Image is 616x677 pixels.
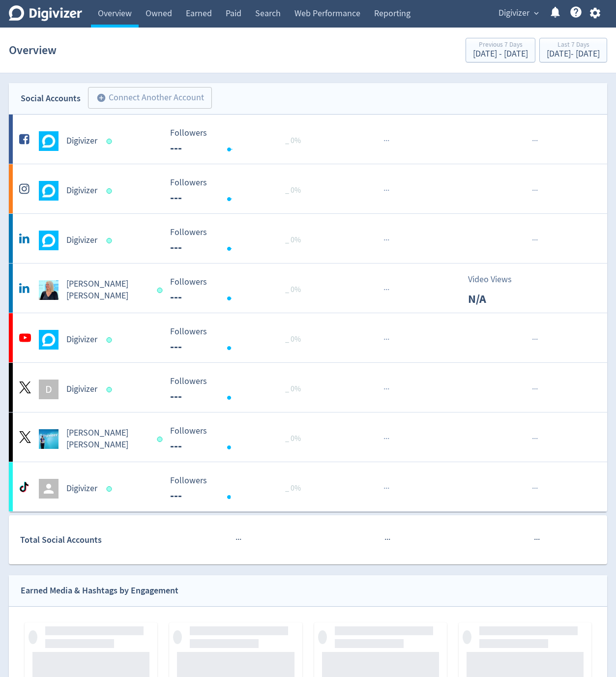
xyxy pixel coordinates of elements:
div: Previous 7 Days [473,41,528,50]
span: · [383,234,385,246]
div: [DATE] - [DATE] [547,50,600,59]
span: · [385,433,387,445]
button: Digivizer [495,5,541,21]
svg: Followers --- [165,277,313,303]
a: Digivizer undefinedDigivizer Followers --- Followers --- _ 0%······ [9,115,607,164]
span: · [532,333,534,346]
span: Data last synced: 18 Aug 2025, 2:02am (AEST) [107,387,115,392]
span: · [536,533,538,546]
span: · [536,482,538,495]
img: Digivizer undefined [39,131,59,151]
span: _ 0% [285,483,301,493]
svg: Followers --- [165,327,313,353]
span: · [387,383,389,395]
span: · [385,333,387,346]
span: Digivizer [499,5,529,21]
span: · [536,383,538,395]
span: · [387,234,389,246]
span: · [235,533,237,546]
a: Digivizer undefinedDigivizer Followers --- Followers --- _ 0%······ [9,164,607,213]
span: _ 0% [285,334,301,344]
span: Data last synced: 17 Aug 2025, 10:02pm (AEST) [107,337,115,343]
div: Total Social Accounts [20,533,163,547]
span: · [534,383,536,395]
div: D [39,380,59,399]
h5: [PERSON_NAME] [PERSON_NAME] [66,427,148,451]
span: · [532,482,534,495]
span: · [383,284,385,296]
img: Digivizer undefined [39,330,59,350]
span: · [385,234,387,246]
svg: Followers --- [165,377,313,403]
h5: Digivizer [66,483,97,495]
span: · [385,383,387,395]
span: · [536,234,538,246]
span: · [387,184,389,197]
span: Data last synced: 17 Aug 2025, 2:02pm (AEST) [157,437,166,442]
span: · [388,533,390,546]
span: · [534,533,536,546]
span: · [532,184,534,197]
button: Previous 7 Days[DATE] - [DATE] [466,38,535,62]
span: · [536,184,538,197]
span: · [383,333,385,346]
span: · [532,135,534,147]
span: · [534,482,536,495]
div: Last 7 Days [547,41,600,50]
span: · [532,234,534,246]
span: · [534,433,536,445]
a: Emma Lo Russo undefined[PERSON_NAME] [PERSON_NAME] Followers --- Followers --- _ 0%······ [9,412,607,462]
a: Digivizer undefinedDigivizer Followers --- Followers --- _ 0%······ [9,214,607,263]
span: · [532,433,534,445]
div: Earned Media & Hashtags by Engagement [21,584,178,598]
span: · [383,383,385,395]
svg: Followers --- [165,228,313,254]
div: Social Accounts [21,91,81,106]
p: N/A [468,290,525,308]
span: Data last synced: 18 Aug 2025, 2:02am (AEST) [107,238,115,243]
span: · [383,135,385,147]
h5: Digivizer [66,185,97,197]
span: · [387,284,389,296]
span: · [385,184,387,197]
a: Digivizer Followers --- Followers --- _ 0%······ [9,462,607,511]
a: DDigivizer Followers --- Followers --- _ 0%······ [9,363,607,412]
span: expand_more [532,9,541,18]
span: · [536,333,538,346]
a: Emma Lo Russo undefined[PERSON_NAME] [PERSON_NAME] Followers --- Followers --- _ 0%···Video ViewsN/A [9,264,607,313]
a: Digivizer undefinedDigivizer Followers --- Followers --- _ 0%······ [9,313,607,362]
div: [DATE] - [DATE] [473,50,528,59]
svg: Followers --- [165,426,313,452]
span: _ 0% [285,136,301,146]
span: _ 0% [285,185,301,195]
span: · [534,234,536,246]
span: Data last synced: 18 Aug 2025, 4:02am (AEST) [107,139,115,144]
img: Digivizer undefined [39,181,59,201]
a: Connect Another Account [81,88,212,109]
span: · [387,482,389,495]
span: · [534,184,536,197]
span: · [385,135,387,147]
span: · [385,284,387,296]
span: Data last synced: 18 Aug 2025, 4:02am (AEST) [107,188,115,194]
span: · [383,433,385,445]
h5: Digivizer [66,334,97,346]
span: _ 0% [285,285,301,294]
span: _ 0% [285,235,301,245]
svg: Followers --- [165,178,313,204]
h5: Digivizer [66,235,97,246]
button: Connect Another Account [88,87,212,109]
h5: Digivizer [66,135,97,147]
span: · [534,135,536,147]
button: Last 7 Days[DATE]- [DATE] [539,38,607,62]
svg: Followers --- [165,128,313,154]
span: · [538,533,540,546]
span: · [534,333,536,346]
span: · [385,482,387,495]
span: Data last synced: 18 Aug 2025, 2:02am (AEST) [157,288,166,293]
span: · [237,533,239,546]
span: _ 0% [285,434,301,443]
span: · [383,482,385,495]
img: Emma Lo Russo undefined [39,280,59,300]
span: · [239,533,241,546]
